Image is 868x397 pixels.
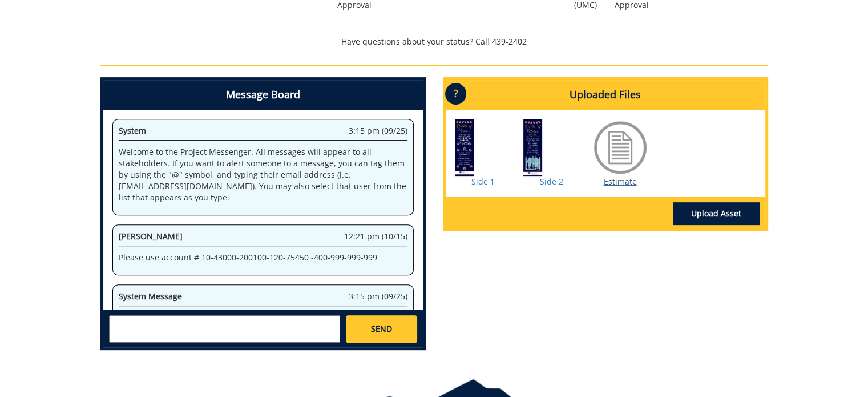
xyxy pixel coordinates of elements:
a: Estimate [604,176,637,187]
p: Welcome to the Project Messenger. All messages will appear to all stakeholders. If you want to al... [119,146,407,203]
h4: Message Board [103,80,423,110]
p: Have questions about your status? Call 439-2402 [100,36,768,47]
span: SEND [371,323,392,335]
p: Please use account # 10-43000-200100-120-75450 -400-999-999-999 [119,252,407,263]
span: System Message [119,291,182,302]
a: Side 1 [471,176,495,187]
span: 3:15 pm (09/25) [349,125,407,137]
a: Side 2 [540,176,563,187]
span: 3:15 pm (09/25) [349,291,407,302]
a: SEND [346,315,417,343]
textarea: messageToSend [109,315,340,343]
span: System [119,125,146,136]
span: [PERSON_NAME] [119,231,183,242]
span: 12:21 pm (10/15) [344,231,407,242]
a: Upload Asset [673,202,760,225]
p: ? [445,83,466,105]
h4: Uploaded Files [446,80,765,110]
